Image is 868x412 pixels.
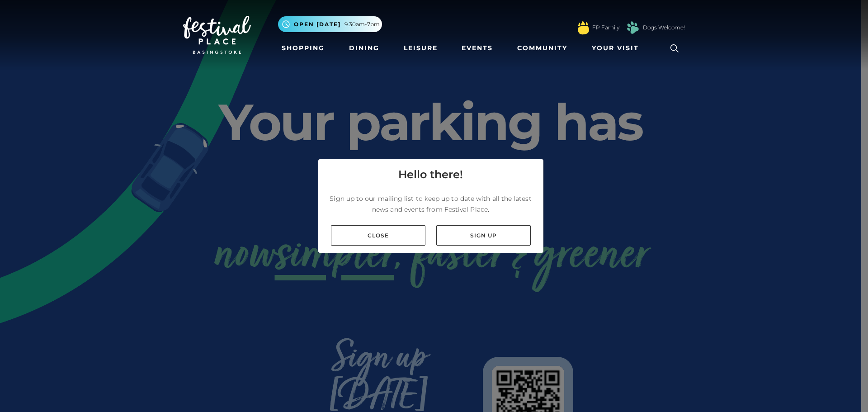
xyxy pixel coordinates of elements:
a: Close [331,225,425,246]
img: Festival Place Logo [183,16,251,54]
span: 9.30am-7pm [344,20,380,28]
a: Dining [345,40,383,57]
a: Community [514,40,571,57]
a: Sign up [436,225,531,246]
a: Events [458,40,496,57]
a: Shopping [278,40,328,57]
h4: Hello there! [398,166,463,183]
a: Dogs Welcome! [643,24,685,32]
p: Sign up to our mailing list to keep up to date with all the latest news and events from Festival ... [325,193,536,215]
a: FP Family [592,24,619,32]
a: Leisure [400,40,441,57]
span: Your Visit [592,43,639,53]
button: Open [DATE] 9.30am-7pm [278,16,382,32]
a: Your Visit [588,40,647,57]
span: Open [DATE] [294,20,341,28]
